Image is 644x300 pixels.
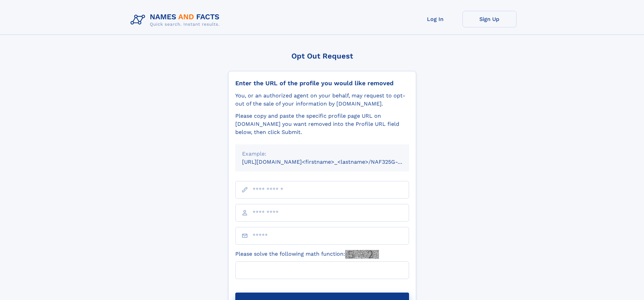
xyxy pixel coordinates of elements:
[242,159,422,165] small: [URL][DOMAIN_NAME]<firstname>_<lastname>/NAF325G-xxxxxxxx
[228,52,416,60] div: Opt Out Request
[235,250,379,259] label: Please solve the following math function:
[128,11,225,29] img: Logo Names and Facts
[462,11,517,27] a: Sign Up
[242,150,402,158] div: Example:
[235,112,409,136] div: Please copy and paste the specific profile page URL on [DOMAIN_NAME] you want removed into the Pr...
[408,11,462,27] a: Log In
[235,79,409,87] div: Enter the URL of the profile you would like removed
[235,92,409,108] div: You, or an authorized agent on your behalf, may request to opt-out of the sale of your informatio...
